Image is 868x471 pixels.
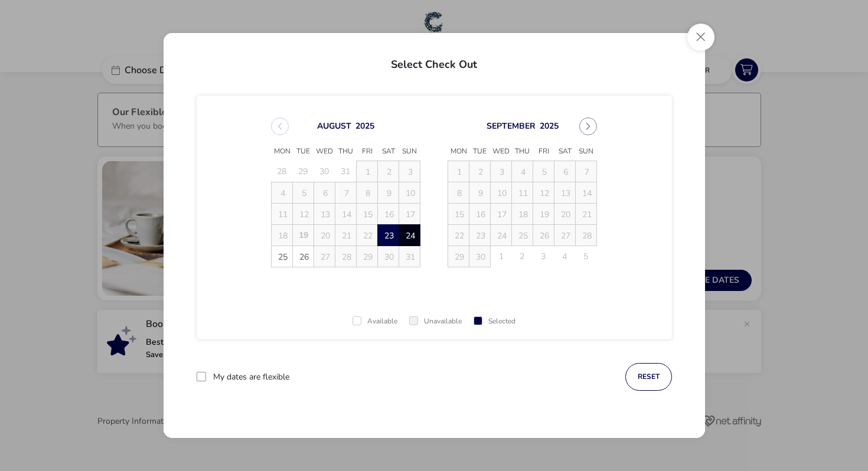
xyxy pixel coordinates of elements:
span: Sun [576,143,597,161]
td: 17 [491,203,512,224]
td: 16 [378,203,399,224]
span: 26 [293,247,314,267]
td: 22 [448,224,469,246]
td: 13 [554,182,576,203]
td: 28 [576,224,597,246]
td: 6 [554,161,576,182]
td: 10 [399,182,420,203]
td: 11 [512,182,533,203]
td: 9 [378,182,399,203]
label: My dates are flexible [213,373,289,381]
button: Next Month [579,117,597,135]
td: 2 [512,246,533,267]
span: 24 [400,225,420,246]
h2: Select Check Out [173,45,696,79]
td: 12 [293,203,314,224]
td: 9 [469,182,491,203]
button: Choose Year [540,120,559,131]
td: 2 [469,161,491,182]
td: 12 [533,182,554,203]
td: 28 [335,246,357,267]
span: Wed [314,143,335,161]
span: Tue [469,143,491,161]
td: 13 [314,203,335,224]
td: 17 [399,203,420,224]
td: 3 [533,246,554,267]
td: 29 [293,161,314,182]
span: Mon [272,143,293,161]
td: 7 [335,182,357,203]
td: 19 [293,224,314,246]
td: 24 [399,224,420,246]
span: Mon [448,143,469,161]
button: reset [625,363,672,391]
td: 25 [272,246,293,267]
td: 21 [576,203,597,224]
td: 26 [293,246,314,267]
td: 11 [272,203,293,224]
span: Sun [399,143,420,161]
span: 23 [378,225,399,246]
td: 6 [314,182,335,203]
td: 30 [378,246,399,267]
div: Choose Date [260,103,608,282]
td: 23 [378,224,399,246]
button: Choose Month [487,120,536,131]
td: 20 [314,224,335,246]
td: 2 [378,161,399,182]
td: 30 [469,246,491,267]
td: 4 [272,182,293,203]
td: 16 [469,203,491,224]
td: 7 [576,161,597,182]
td: 8 [448,182,469,203]
td: 31 [335,161,357,182]
td: 18 [512,203,533,224]
span: Thu [512,143,533,161]
div: Selected [474,318,515,325]
span: Thu [335,143,357,161]
td: 3 [491,161,512,182]
td: 20 [554,203,576,224]
span: Sat [554,143,576,161]
button: Choose Month [317,120,351,131]
span: 25 [272,247,293,267]
td: 4 [512,161,533,182]
td: 4 [554,246,576,267]
div: Available [353,318,397,325]
td: 24 [491,224,512,246]
td: 8 [357,182,378,203]
td: 31 [399,246,420,267]
span: Wed [491,143,512,161]
td: 1 [357,161,378,182]
td: 26 [533,224,554,246]
td: 19 [533,203,554,224]
td: 15 [448,203,469,224]
div: Unavailable [409,318,462,325]
span: Tue [293,143,314,161]
td: 22 [357,224,378,246]
td: 14 [335,203,357,224]
span: Fri [357,143,378,161]
span: Sat [378,143,399,161]
td: 10 [491,182,512,203]
td: 27 [554,224,576,246]
span: Fri [533,143,554,161]
td: 23 [469,224,491,246]
td: 28 [272,161,293,182]
td: 25 [512,224,533,246]
td: 18 [272,224,293,246]
td: 3 [399,161,420,182]
td: 15 [357,203,378,224]
button: Close [687,24,714,51]
button: Choose Year [355,120,374,131]
td: 1 [448,161,469,182]
td: 1 [491,246,512,267]
td: 5 [533,161,554,182]
td: 30 [314,161,335,182]
td: 27 [314,246,335,267]
td: 5 [293,182,314,203]
td: 21 [335,224,357,246]
td: 14 [576,182,597,203]
td: 5 [576,246,597,267]
td: 29 [448,246,469,267]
